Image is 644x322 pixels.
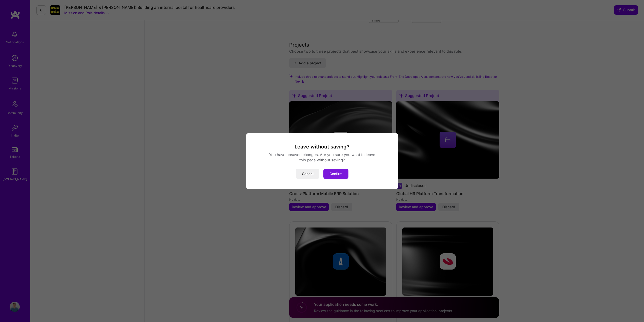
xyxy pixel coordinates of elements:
div: modal [246,133,398,189]
h3: Leave without saving? [252,143,392,150]
div: You have unsaved changes. Are you sure you want to leave [252,152,392,157]
div: this page without saving? [252,157,392,163]
button: Confirm [323,169,348,179]
button: Cancel [296,169,319,179]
